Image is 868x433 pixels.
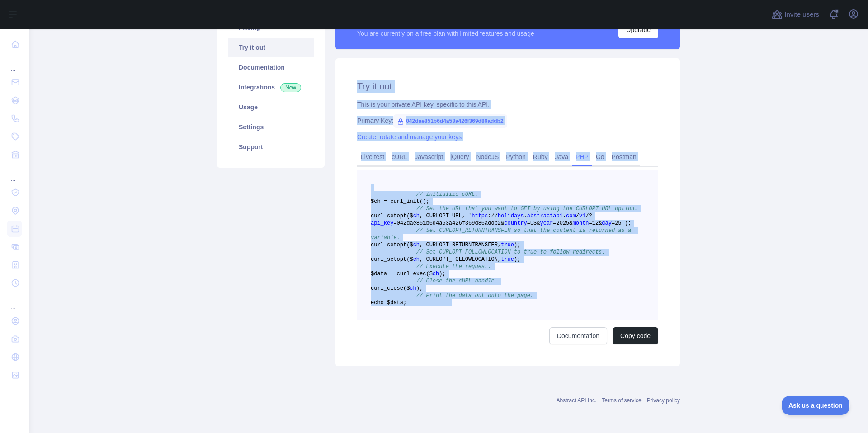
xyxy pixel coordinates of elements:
a: cURL [388,150,411,164]
span: ; [628,220,631,226]
span: curl [371,242,384,248]
span: 042dae851b6d4a53a426f369d86addb2 [393,114,507,128]
span: Invite users [784,9,819,20]
span: // Set the URL that you want to GET by using the CURLOPT_URL option. [416,206,638,212]
span: _setopt($ [384,213,413,219]
a: Documentation [228,57,314,77]
span: curl [371,213,384,219]
a: Live test [357,150,388,164]
span: ; [420,285,423,292]
span: echo $data; [371,300,406,306]
a: Go [592,150,608,164]
span: $data = curl [371,271,410,277]
span: ch [413,213,420,219]
a: Privacy policy [647,397,680,404]
span: / [491,213,494,219]
a: Abstract API Inc. [557,397,597,404]
div: ... [7,54,22,72]
span: =25') [612,220,628,226]
span: / [585,213,589,219]
span: // Initialize cURL. [416,191,478,198]
span: abstractapi [527,213,563,219]
span: month [573,220,589,226]
div: ... [7,293,22,311]
span: $ch = curl [371,198,403,205]
span: =US& [527,220,540,226]
a: Try it out [228,38,314,57]
div: You are currently on a free plan with limited features and usage [357,29,534,38]
span: . [563,213,566,219]
span: ch [433,271,439,277]
a: Documentation [549,327,607,344]
span: _setopt($ [384,242,413,248]
span: _close($ [384,285,410,292]
h2: Try it out [357,80,658,93]
span: ; [442,271,445,277]
span: , CURLOPT_FOLLOWLOCATION, [420,256,501,263]
span: country [504,220,527,226]
span: true [501,242,514,248]
span: ) [514,242,517,248]
a: Postman [608,150,640,164]
span: ch [410,285,416,292]
span: , CURLOPT_RETURNTRANSFER, [420,242,501,248]
span: _exec($ [410,271,432,277]
a: Java [552,150,572,164]
span: api_key [371,220,393,226]
span: ; [517,242,520,248]
span: // Set CURLOPT_FOLLOWLOCATION to true to follow redirects. [416,249,605,255]
a: Python [502,150,529,164]
span: / [576,213,579,219]
span: curl [371,256,384,263]
button: Copy code [613,327,658,344]
span: =2025& [553,220,572,226]
span: . [524,213,527,219]
span: : [488,213,491,219]
span: ; [517,256,520,263]
a: Create, rotate and manage your keys [357,133,462,141]
span: / [495,213,498,219]
span: ch [413,256,420,263]
button: Upgrade [618,21,658,38]
span: com [566,213,576,219]
span: ? [589,213,592,219]
span: New [280,83,301,92]
span: curl [371,285,384,292]
span: ch [413,242,420,248]
a: Terms of service [602,397,641,404]
div: Primary Key: [357,116,658,125]
span: // Close the cURL handle. [416,278,498,284]
a: Ruby [529,150,552,164]
span: // Set CURLOPT_RETURNTRANSFER so that the content is returned as a variable. [371,227,634,241]
a: Integrations New [228,77,314,97]
div: This is your private API key, specific to this API. [357,100,658,109]
span: day [602,220,612,226]
span: ) [514,256,517,263]
a: NodeJS [472,150,502,164]
span: , CURLOPT_URL, ' [420,213,472,219]
span: ) [416,285,420,292]
a: PHP [572,150,592,164]
a: Javascript [411,150,447,164]
a: jQuery [447,150,472,164]
span: _init() [403,198,426,205]
div: ... [7,165,22,183]
a: Settings [228,117,314,137]
a: Support [228,137,314,157]
span: _setopt($ [384,256,413,263]
iframe: Toggle Customer Support [782,396,850,415]
span: ) [439,271,442,277]
span: =12& [589,220,602,226]
a: Usage [228,97,314,117]
span: // Print the data out onto the page. [416,292,533,299]
span: =042dae851b6d4a53a426f369d86addb2& [393,220,504,226]
span: // Execute the request. [416,264,491,270]
span: v1 [579,213,585,219]
span: ; [426,198,429,205]
span: year [540,220,553,226]
button: Invite users [770,7,821,22]
span: holidays [498,213,524,219]
span: https [472,213,488,219]
span: true [501,256,514,263]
